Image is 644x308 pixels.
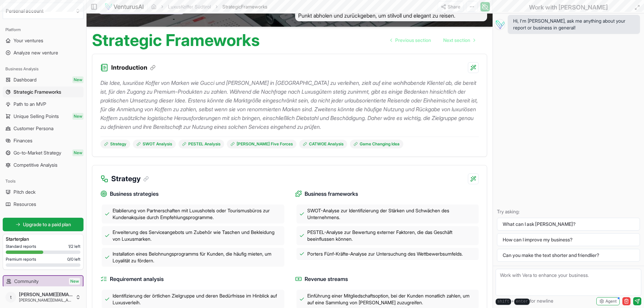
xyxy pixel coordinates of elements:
span: Revenue streams [305,275,348,283]
span: Path to an MVP [14,101,46,108]
a: Path to an MVP [3,99,84,110]
span: 0 / 0 left [67,257,80,262]
span: Dashboard [14,76,37,83]
span: Identifizierung der örtlichen Zielgruppe und deren Bedürfnisse im Hinblick auf Luxusverleih. [113,292,282,306]
a: Strategy [100,140,130,148]
span: Erweiterung des Serviceangebots um Zubehör wie Taschen und Bekleidung von Luxusmarken. [113,229,282,242]
span: Upgrade to a paid plan [23,221,71,228]
a: Unique Selling PointsNew [3,111,84,122]
h3: Introduction [111,63,156,72]
span: Business strategies [110,190,159,198]
a: Strategic Frameworks [3,87,84,97]
span: Einführung einer Mitgliedschaftsoption, bei der Kunden monatlich zahlen, um auf eine Sammlung von... [307,292,476,306]
span: t [5,292,16,303]
span: Customer Persona [14,125,53,132]
span: Next section [443,37,470,44]
span: New [69,278,80,285]
button: How can I improve my business? [497,233,640,246]
a: Go-to-Market StrategyNew [3,147,84,158]
span: [PERSON_NAME][EMAIL_ADDRESS][DOMAIN_NAME] [19,291,73,298]
span: Hi, I'm [PERSON_NAME], ask me anything about your report or business in general! [513,18,635,31]
span: Etablierung von Partnerschaften mit Luxushotels oder Tourismusbüros zur Kundenakquise durch Empfe... [113,207,282,221]
div: Platform [3,24,84,35]
kbd: shift [496,299,511,305]
span: Strategic Frameworks [14,89,61,95]
a: DashboardNew [3,74,84,85]
button: Agent [596,297,620,305]
a: Go to previous page [385,33,436,47]
span: Go-to-Market Strategy [14,149,61,156]
a: PESTEL Analysis [178,140,224,148]
span: Competitive Analysis [14,162,57,168]
img: Vera [494,19,505,30]
span: Requirement analysis [110,275,164,283]
nav: pagination [385,33,480,47]
button: What can I ask [PERSON_NAME]? [497,218,640,231]
span: Premium reports [6,257,36,262]
a: Competitive Analysis [3,160,84,170]
span: New [72,76,84,83]
div: Tools [3,176,84,187]
span: Porters Fünf-Kräfte-Analyse zur Untersuchung des Wettbewerbsumfelds. [307,251,463,257]
a: Go to next page [438,33,480,47]
span: Resources [14,201,36,208]
h1: Strategic Frameworks [92,32,260,48]
p: Try asking: [497,208,640,215]
a: Analyze new venture [3,47,84,58]
div: Business Analysis [3,64,84,74]
a: CATWOE Analysis [299,140,347,148]
a: Game Changing Idea [350,140,403,148]
a: Your ventures [3,35,84,46]
a: Finances [3,135,84,146]
span: [PERSON_NAME][EMAIL_ADDRESS][DOMAIN_NAME] [19,298,73,303]
kbd: enter [514,299,530,305]
span: Finances [14,137,32,144]
a: Resources [3,199,84,210]
span: New [72,113,84,120]
span: Previous section [395,37,431,44]
span: 1 / 2 left [68,244,80,249]
p: Die Idee, luxuriöse Koffer von Marken wie Gucci und [PERSON_NAME] in [GEOGRAPHIC_DATA] zu verleih... [100,78,479,131]
button: Can you make the text shorter and friendlier? [497,249,640,262]
h3: Strategy [111,173,149,184]
span: + for newline [496,298,553,305]
a: SWOT Analysis [133,140,176,148]
a: CommunityNew [3,276,83,287]
button: t[PERSON_NAME][EMAIL_ADDRESS][DOMAIN_NAME][PERSON_NAME][EMAIL_ADDRESS][DOMAIN_NAME] [3,289,84,305]
span: Pitch deck [14,189,35,195]
span: Community [14,278,39,285]
span: Your ventures [14,37,43,44]
span: PESTEL-Analyse zur Bewertung externer Faktoren, die das Geschäft beeinflussen können. [307,229,476,242]
span: Analyze new venture [14,49,58,56]
a: Customer Persona [3,123,84,134]
span: Installation eines Belohnungsprogramms für Kunden, die häufig mieten, um Loyalität zu fördern. [113,251,282,264]
a: Upgrade to a paid plan [3,218,84,231]
span: New [72,149,84,156]
a: [PERSON_NAME] Five Forces [227,140,296,148]
span: SWOT-Analyse zur Identifizierung der Stärken und Schwächen des Unternehmens. [307,207,476,221]
h3: Starter plan [6,236,80,242]
span: Unique Selling Points [14,113,59,120]
span: Agent [605,299,617,304]
span: Standard reports [6,244,36,249]
a: Pitch deck [3,187,84,197]
span: Business frameworks [305,190,358,198]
